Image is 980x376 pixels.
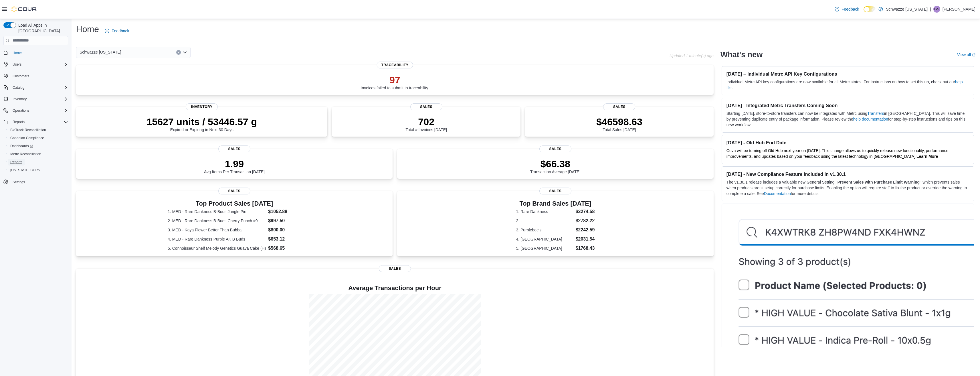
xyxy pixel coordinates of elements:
[596,116,642,127] p: $46598.63
[10,136,44,140] span: Canadian Compliance
[10,84,27,91] button: Catalog
[168,227,266,233] dt: 3. MED - Kaya Flower Better Than Bubba
[13,51,22,55] span: Home
[596,116,642,132] div: Total Sales [DATE]
[720,50,763,59] h2: What's new
[1,49,70,57] button: Home
[933,6,940,13] div: Gulzar Sayall
[13,85,24,90] span: Catalog
[838,180,920,184] strong: Prevent Sales with Purchase Limit Warning
[8,167,68,174] span: Washington CCRS
[1,84,70,92] button: Catalog
[603,103,635,110] span: Sales
[405,116,447,127] p: 702
[576,245,595,252] dd: $1768.43
[832,3,861,15] a: Feedback
[6,150,70,158] button: Metrc Reconciliation
[867,111,884,116] a: Transfers
[576,236,595,243] dd: $2031.54
[8,143,35,149] a: Dashboards
[1,118,70,126] button: Reports
[268,245,301,252] dd: $568.65
[218,188,250,194] span: Sales
[516,218,573,224] dt: 2. -
[530,158,581,170] p: $66.38
[842,6,859,12] span: Feedback
[146,116,257,127] p: 15627 units / 53446.57 g
[916,154,938,159] a: Learn More
[516,200,595,207] h3: Top Brand Sales [DATE]
[726,179,969,196] p: The v1.30.1 release includes a valuable new General Setting, ' ', which prevents sales when produ...
[943,6,975,13] p: [PERSON_NAME]
[80,49,121,56] span: Schwazze [US_STATE]
[516,209,573,214] dt: 1. Rare Dankness
[853,117,888,121] a: help documentation
[10,179,27,186] a: Settings
[176,50,181,55] button: Clear input
[1,72,70,80] button: Customers
[81,285,709,292] h4: Average Transactions per Hour
[10,49,68,56] span: Home
[576,208,595,215] dd: $3274.58
[10,72,68,80] span: Customers
[410,103,442,110] span: Sales
[726,79,969,90] p: Individual Metrc API key configurations are now available for all Metrc states. For instructions ...
[379,265,411,272] span: Sales
[10,152,41,156] span: Metrc Reconciliation
[576,227,595,233] dd: $2242.59
[670,54,714,58] p: Updated 1 minute(s) ago
[183,50,187,55] button: Open list of options
[268,217,301,224] dd: $997.50
[10,107,68,114] span: Operations
[8,127,68,133] span: BioTrack Reconciliation
[726,80,963,90] a: help file
[16,22,68,34] span: Load All Apps in [GEOGRAPHIC_DATA]
[10,119,27,125] button: Reports
[168,200,301,207] h3: Top Product Sales [DATE]
[8,159,68,166] span: Reports
[1,107,70,115] button: Operations
[539,188,571,194] span: Sales
[10,178,68,185] span: Settings
[13,120,25,124] span: Reports
[218,145,250,152] span: Sales
[76,23,99,35] h1: Home
[10,144,33,148] span: Dashboards
[13,180,25,184] span: Settings
[1,60,70,68] button: Users
[972,53,975,57] svg: External link
[6,142,70,150] a: Dashboards
[268,208,301,215] dd: $1052.88
[102,25,131,37] a: Feedback
[10,119,68,125] span: Reports
[539,145,571,152] span: Sales
[764,191,791,196] a: Documentation
[726,171,969,177] h3: [DATE] - New Compliance Feature Included in v1.30.1
[10,84,68,91] span: Catalog
[1,95,70,103] button: Inventory
[516,245,573,251] dt: 5. [GEOGRAPHIC_DATA]
[146,116,257,132] div: Expired or Expiring in Next 30 Days
[11,6,37,12] img: Cova
[405,116,447,132] div: Total # Invoices [DATE]
[10,61,24,68] button: Users
[168,218,266,224] dt: 2. MED - Rare Dankness B-Buds Cherry Punch #9
[516,227,573,233] dt: 3. Purplebee's
[168,236,266,242] dt: 4. MED - Rare Dankness Purple AK B Buds
[516,236,573,242] dt: 4. [GEOGRAPHIC_DATA]
[13,97,27,101] span: Inventory
[726,140,969,145] h3: [DATE] - Old Hub End Date
[10,73,31,80] a: Customers
[377,62,413,68] span: Traceability
[10,61,68,68] span: Users
[726,71,969,77] h3: [DATE] – Individual Metrc API Key Configurations
[576,217,595,224] dd: $2782.22
[10,96,29,103] button: Inventory
[186,103,218,110] span: Inventory
[930,6,931,13] p: |
[8,151,68,158] span: Metrc Reconciliation
[1,178,70,186] button: Settings
[726,148,949,159] span: Cova will be turning off Old Hub next year on [DATE]. This change allows us to quickly release ne...
[268,236,301,243] dd: $653.12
